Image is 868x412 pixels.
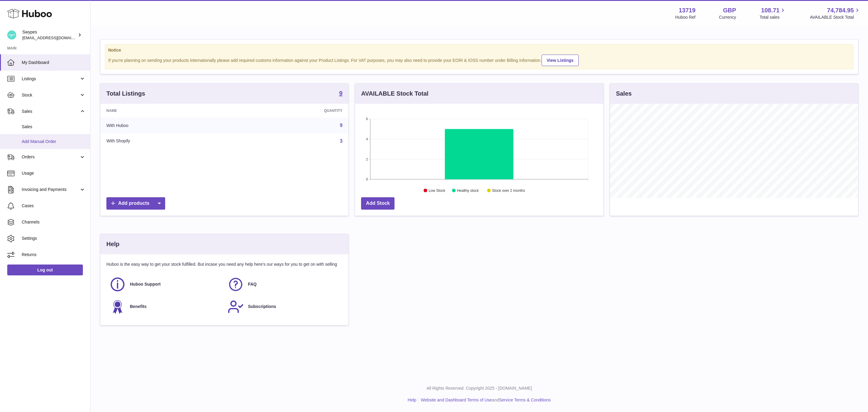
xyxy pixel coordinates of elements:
p: Huboo is the easy way to get your stock fulfilled. But incase you need any help here's our ways f... [106,261,342,267]
text: Low Stock [429,189,445,193]
td: With Shopify [100,133,234,149]
span: My Dashboard [22,60,86,65]
a: Log out [7,265,83,275]
a: 74,784.95 AVAILABLE Stock Total [810,6,861,20]
span: FAQ [248,281,257,287]
div: If you're planning on sending your products internationally please add required customs informati... [108,54,850,66]
span: Settings [22,236,86,241]
span: Invoicing and Payments [22,187,79,192]
span: Returns [22,252,86,258]
span: 108.71 [761,6,779,14]
text: 6 [366,117,368,121]
img: internalAdmin-13719@internal.huboo.com [7,30,16,40]
h3: Help [106,240,119,248]
th: Quantity [234,104,348,118]
span: Add Manual Order [22,139,86,144]
h3: Total Listings [106,90,145,98]
span: 74,784.95 [827,6,854,14]
a: Subscriptions [228,299,340,315]
a: Add Stock [361,197,395,210]
text: 2 [366,157,368,161]
text: Healthy stock [457,189,479,193]
span: Benefits [130,304,146,309]
th: Name [100,104,234,118]
span: Orders [22,154,79,160]
span: Cases [22,203,86,209]
span: Sales [22,109,79,114]
strong: 9 [339,90,342,96]
a: Huboo Support [109,276,222,293]
a: 9 [339,90,342,97]
div: Currency [719,14,736,20]
strong: Notice [108,47,850,53]
div: Huboo Ref [675,14,696,20]
a: 3 [340,138,342,144]
text: Stock over 2 months [492,189,525,193]
a: Add products [106,197,165,210]
a: View Listings [542,55,579,66]
li: and [419,397,551,403]
h3: Sales [616,90,632,98]
span: Channels [22,219,86,225]
text: 4 [366,137,368,141]
span: Stock [22,92,79,98]
a: Website and Dashboard Terms of Use [421,398,492,402]
span: AVAILABLE Stock Total [810,14,861,20]
td: With Huboo [100,118,234,133]
a: FAQ [228,276,340,293]
text: 0 [366,177,368,181]
strong: 13719 [679,6,696,14]
p: All Rights Reserved. Copyright 2025 - [DOMAIN_NAME] [95,385,863,391]
a: Help [408,398,417,402]
a: Benefits [109,299,222,315]
strong: GBP [723,6,736,14]
span: [EMAIL_ADDRESS][DOMAIN_NAME] [22,35,89,40]
a: Service Terms & Conditions [499,398,551,402]
span: Subscriptions [248,304,276,309]
span: Total sales [759,14,786,20]
span: Sales [22,124,86,130]
span: Usage [22,170,86,176]
h3: AVAILABLE Stock Total [361,90,428,98]
span: Listings [22,76,79,82]
a: 108.71 Total sales [759,6,786,20]
span: Huboo Support [130,281,161,287]
a: 9 [340,123,342,128]
div: Swypes [22,29,77,41]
